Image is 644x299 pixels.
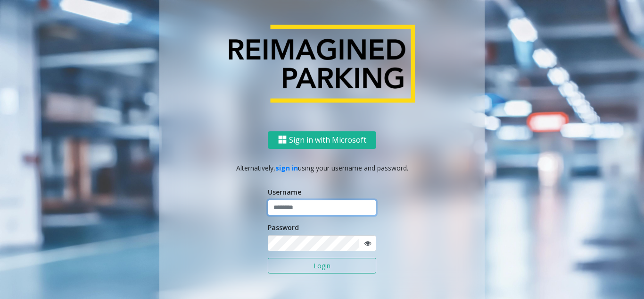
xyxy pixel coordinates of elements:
p: Alternatively, using your username and password. [169,162,475,172]
label: Password [268,222,299,232]
a: sign in [275,163,298,172]
button: Login [268,258,376,274]
button: Sign in with Microsoft [268,131,376,148]
label: Username [268,187,301,196]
